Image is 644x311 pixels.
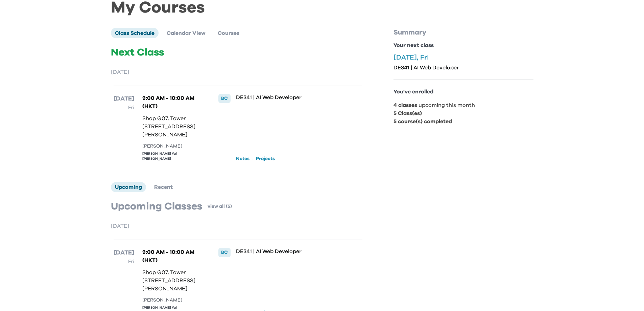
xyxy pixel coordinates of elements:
[111,4,533,12] h1: My Courses
[115,184,142,190] span: Upcoming
[154,184,173,190] span: Recent
[218,30,239,36] span: Courses
[142,268,205,293] p: Shop G07, Tower [STREET_ADDRESS][PERSON_NAME]
[111,46,365,59] p: Next Class
[393,101,533,109] p: upcoming this month
[142,143,205,150] div: [PERSON_NAME]
[393,41,533,49] p: Your next class
[393,103,417,108] b: 4 classes
[142,114,205,139] p: Shop G07, Tower [STREET_ADDRESS][PERSON_NAME]
[142,94,205,110] p: 9:00 AM - 10:00 AM (HKT)
[142,151,205,161] div: [PERSON_NAME] Yui [PERSON_NAME]
[393,111,422,116] b: 5 Class(es)
[111,200,202,213] p: Upcoming Classes
[218,94,231,103] div: BC
[167,30,206,36] span: Calendar View
[115,30,154,36] span: Class Schedule
[208,203,232,210] a: view all (5)
[218,248,231,257] div: BC
[256,155,275,162] a: Projects
[111,222,365,230] p: [DATE]
[142,248,205,264] p: 9:00 AM - 10:00 AM (HKT)
[114,258,134,266] p: Fri
[393,64,533,71] p: DE341 | AI Web Developer
[393,53,533,62] p: [DATE], Fri
[236,94,340,101] p: DE341 | AI Web Developer
[114,104,134,112] p: Fri
[114,94,134,104] p: [DATE]
[236,155,249,162] a: Notes
[236,248,340,255] p: DE341 | AI Web Developer
[142,297,205,304] div: [PERSON_NAME]
[393,28,533,37] p: Summary
[393,119,452,124] b: 5 course(s) completed
[111,68,365,76] p: [DATE]
[393,88,533,96] p: You've enrolled
[252,155,253,163] p: ·
[114,248,134,258] p: [DATE]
